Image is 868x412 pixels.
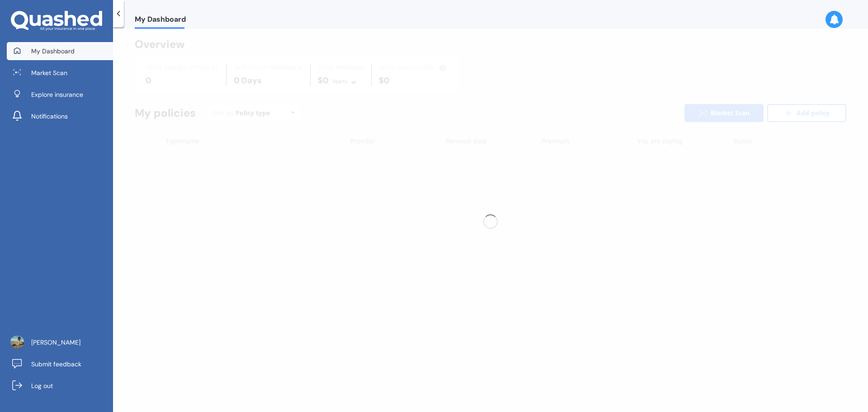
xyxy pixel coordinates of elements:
span: My Dashboard [31,47,75,56]
span: Market Scan [31,68,67,77]
a: Log out [7,377,113,395]
span: My Dashboard [135,15,186,27]
a: Explore insurance [7,85,113,104]
span: [PERSON_NAME] [31,338,80,347]
span: Notifications [31,112,68,121]
a: Notifications [7,107,113,125]
a: Market Scan [7,64,113,82]
img: ACg8ocLVm_yyxkAyEo1xTjSXNUocSs3Dco6fKGR4rFP4RBXVHVFP5SaK=s96-c [10,335,24,349]
a: Submit feedback [7,355,113,373]
a: [PERSON_NAME] [7,333,113,351]
span: Log out [31,381,53,390]
span: Explore insurance [31,90,83,99]
span: Submit feedback [31,360,81,369]
a: My Dashboard [7,42,113,60]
